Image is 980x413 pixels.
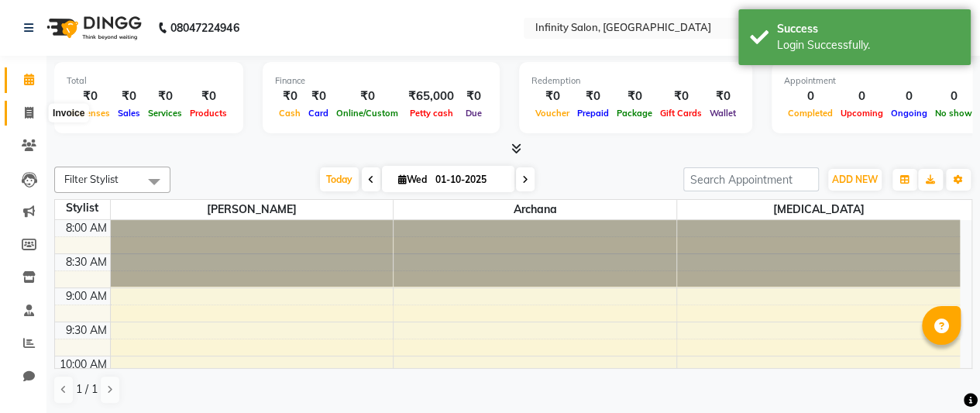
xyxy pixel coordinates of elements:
[832,174,878,185] span: ADD NEW
[67,88,114,105] div: ₹0
[49,104,88,122] div: Invoice
[170,6,239,50] b: 08047224946
[677,200,960,219] span: [MEDICAL_DATA]
[63,322,110,339] div: 9:30 AM
[63,220,110,236] div: 8:00 AM
[114,108,144,119] span: Sales
[402,88,460,105] div: ₹65,000
[656,88,706,105] div: ₹0
[828,169,882,191] button: ADD NEW
[40,6,146,50] img: logo
[931,88,976,105] div: 0
[784,108,837,119] span: Completed
[406,108,457,119] span: Petty cash
[573,88,613,105] div: ₹0
[304,88,332,105] div: ₹0
[573,108,613,119] span: Prepaid
[887,108,931,119] span: Ongoing
[531,88,573,105] div: ₹0
[777,21,959,37] div: Success
[332,108,402,119] span: Online/Custom
[706,108,740,119] span: Wallet
[656,108,706,119] span: Gift Cards
[460,88,487,105] div: ₹0
[462,108,486,119] span: Due
[114,88,144,105] div: ₹0
[63,288,110,305] div: 9:00 AM
[777,37,959,53] div: Login Successfully.
[144,108,186,119] span: Services
[275,74,487,88] div: Finance
[784,74,976,88] div: Appointment
[76,381,98,398] span: 1 / 1
[67,74,231,88] div: Total
[837,108,887,119] span: Upcoming
[332,88,402,105] div: ₹0
[63,254,110,270] div: 8:30 AM
[57,356,110,373] div: 10:00 AM
[320,167,359,191] span: Today
[613,108,656,119] span: Package
[144,88,186,105] div: ₹0
[304,108,332,119] span: Card
[931,108,976,119] span: No show
[275,108,304,119] span: Cash
[64,173,119,185] span: Filter Stylist
[275,88,304,105] div: ₹0
[887,88,931,105] div: 0
[186,108,231,119] span: Products
[683,167,819,191] input: Search Appointment
[394,174,431,185] span: Wed
[531,108,573,119] span: Voucher
[394,200,676,219] span: Archana
[186,88,231,105] div: ₹0
[706,88,740,105] div: ₹0
[613,88,656,105] div: ₹0
[837,88,887,105] div: 0
[784,88,837,105] div: 0
[55,200,110,216] div: Stylist
[531,74,740,88] div: Redemption
[431,168,508,191] input: 2025-10-01
[111,200,394,219] span: [PERSON_NAME]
